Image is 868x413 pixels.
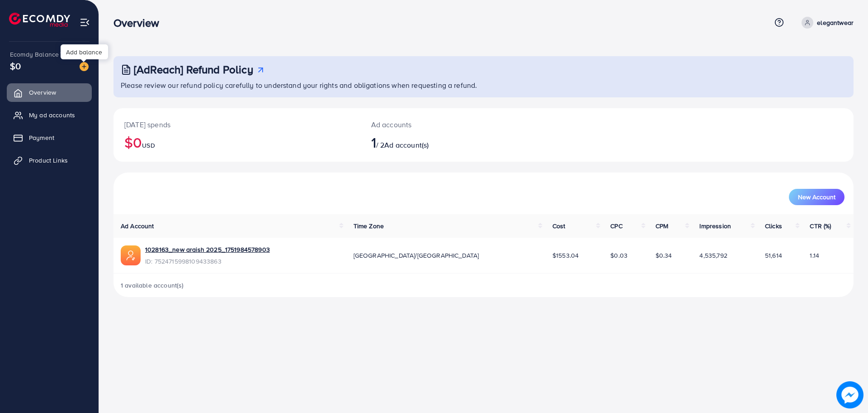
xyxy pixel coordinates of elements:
[29,88,56,97] span: Overview
[121,80,848,91] p: Please review our refund policy carefully to understand your rights and obligations when requesti...
[80,62,89,71] img: image
[765,221,782,231] span: Clicks
[134,63,253,76] h3: [AdReach] Refund Policy
[10,50,59,59] span: Ecomdy Balance
[113,16,166,29] h3: Overview
[656,221,668,231] span: CPM
[810,251,819,260] span: 1.14
[699,251,727,260] span: 4,535,792
[817,17,854,28] p: elegantwear
[354,251,479,260] span: [GEOGRAPHIC_DATA]/[GEOGRAPHIC_DATA]
[145,257,270,266] span: ID: 7524715998109433863
[29,156,68,165] span: Product Links
[7,129,92,147] a: Payment
[80,17,90,28] img: menu
[7,151,92,169] a: Product Links
[121,245,141,265] img: ic-ads-acc.e4c84228.svg
[145,245,270,254] a: 1028163_new araish 2025_1751984578903
[610,221,622,231] span: CPC
[836,381,863,408] img: image
[354,221,384,231] span: Time Zone
[121,281,184,290] span: 1 available account(s)
[552,251,579,260] span: $1553.04
[798,17,854,29] a: elegantwear
[384,140,429,150] span: Ad account(s)
[29,110,75,120] span: My ad accounts
[765,251,782,260] span: 51,614
[121,221,154,231] span: Ad Account
[798,194,835,200] span: New Account
[610,251,627,260] span: $0.03
[9,13,70,27] img: logo
[29,133,54,142] span: Payment
[656,251,672,260] span: $0.34
[789,189,844,205] button: New Account
[371,134,534,151] h2: / 2
[124,134,349,151] h2: $0
[61,44,108,59] div: Add balance
[371,119,534,130] p: Ad accounts
[699,221,731,231] span: Impression
[124,119,349,130] p: [DATE] spends
[10,59,21,72] span: $0
[552,221,566,231] span: Cost
[810,221,831,231] span: CTR (%)
[371,132,376,153] span: 1
[7,83,92,101] a: Overview
[142,141,155,150] span: USD
[7,106,92,124] a: My ad accounts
